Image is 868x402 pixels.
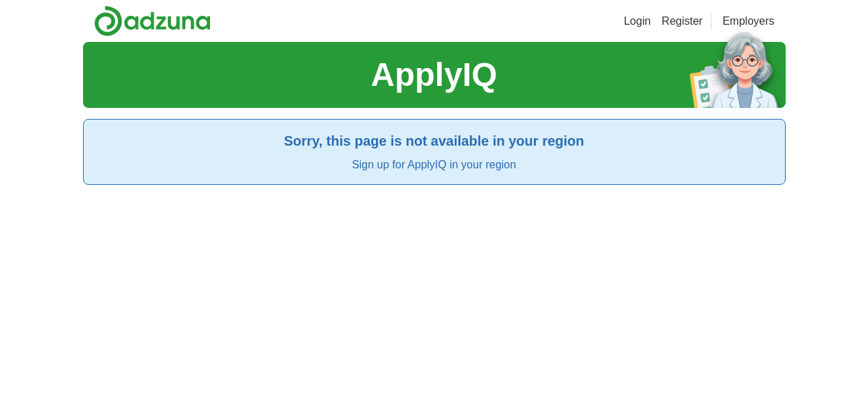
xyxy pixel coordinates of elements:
[624,13,650,30] a: Login
[352,159,516,170] a: Sign up for ApplyIQ in your region
[723,13,775,30] a: Employers
[371,50,497,100] h1: ApplyIQ
[661,13,703,30] a: Register
[94,5,211,36] img: Adzuna logo
[95,131,774,151] h2: Sorry, this page is not available in your region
